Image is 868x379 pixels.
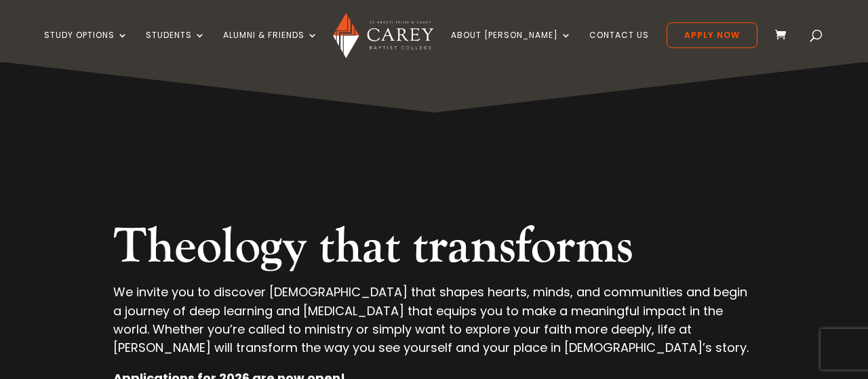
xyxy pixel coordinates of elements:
h2: Theology that transforms [113,218,755,283]
a: Apply Now [667,22,757,48]
p: We invite you to discover [DEMOGRAPHIC_DATA] that shapes hearts, minds, and communities and begin... [113,283,755,369]
a: Students [146,31,205,62]
a: Contact Us [589,31,649,62]
img: Carey Baptist College [333,13,433,58]
a: About [PERSON_NAME] [451,31,572,62]
a: Study Options [44,31,128,62]
a: Alumni & Friends [223,31,318,62]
